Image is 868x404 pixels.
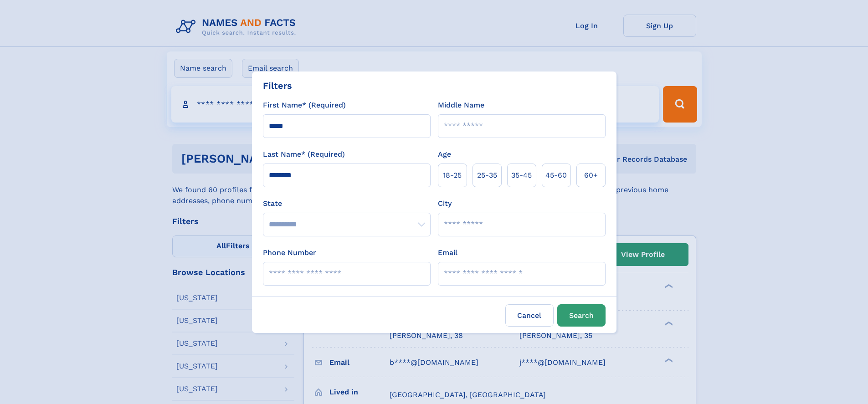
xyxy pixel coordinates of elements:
[438,100,484,111] label: Middle Name
[438,247,457,258] label: Email
[505,304,554,327] label: Cancel
[511,170,532,181] span: 35‑45
[545,170,567,181] span: 45‑60
[263,247,316,258] label: Phone Number
[438,149,451,160] label: Age
[443,170,462,181] span: 18‑25
[438,198,452,209] label: City
[477,170,497,181] span: 25‑35
[584,170,598,181] span: 60+
[263,198,431,209] label: State
[263,100,346,111] label: First Name* (Required)
[263,79,292,92] div: Filters
[263,149,345,160] label: Last Name* (Required)
[557,304,606,327] button: Search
